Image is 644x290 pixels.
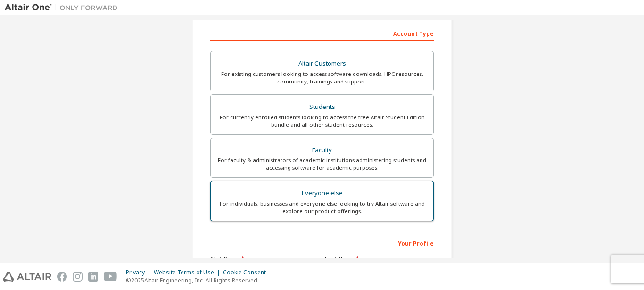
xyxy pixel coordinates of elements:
[3,272,51,282] img: altair_logo.svg
[126,269,154,276] div: Privacy
[5,3,123,12] img: Altair One
[216,70,428,85] div: For existing customers looking to access software downloads, HPC resources, community, trainings ...
[154,269,223,276] div: Website Terms of Use
[57,272,67,282] img: facebook.svg
[216,187,428,200] div: Everyone else
[216,100,428,114] div: Students
[216,57,428,70] div: Altair Customers
[104,272,117,282] img: youtube.svg
[216,144,428,157] div: Faculty
[126,276,272,284] p: © 2025 Altair Engineering, Inc. All Rights Reserved.
[210,235,434,250] div: Your Profile
[216,114,428,129] div: For currently enrolled students looking to access the free Altair Student Edition bundle and all ...
[325,255,434,263] label: Last Name
[216,200,428,215] div: For individuals, businesses and everyone else looking to try Altair software and explore our prod...
[210,255,319,263] label: First Name
[88,272,98,282] img: linkedin.svg
[210,25,434,41] div: Account Type
[216,157,428,172] div: For faculty & administrators of academic institutions administering students and accessing softwa...
[223,269,272,276] div: Cookie Consent
[73,272,83,282] img: instagram.svg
